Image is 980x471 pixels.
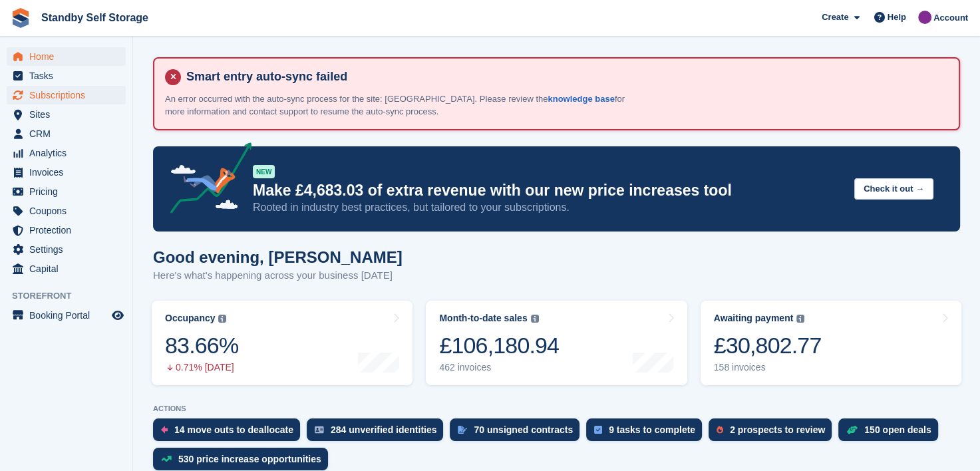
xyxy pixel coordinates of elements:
p: Here's what's happening across your business [DATE] [153,268,403,283]
div: 462 invoices [439,362,559,373]
span: Booking Portal [29,306,109,325]
span: Analytics [29,144,109,162]
p: An error occurred with the auto-sync process for the site: [GEOGRAPHIC_DATA]. Please review the f... [165,92,631,118]
div: 9 tasks to complete [609,424,695,435]
a: knowledge base [548,94,614,104]
a: Standby Self Storage [36,7,154,29]
a: menu [7,124,126,143]
a: menu [7,221,126,239]
span: Coupons [29,202,109,220]
img: prospect-51fa495bee0391a8d652442698ab0144808aea92771e9ea1ae160a38d050c398.svg [717,426,723,434]
span: Pricing [29,182,109,201]
span: Sites [29,105,109,124]
a: menu [7,105,126,124]
img: price_increase_opportunities-93ffe204e8149a01c8c9dc8f82e8f89637d9d84a8eef4429ea346261dce0b2c0.svg [161,456,172,462]
h1: Good evening, [PERSON_NAME] [153,248,403,266]
div: 14 move outs to deallocate [174,424,293,435]
a: menu [7,240,126,259]
img: price-adjustments-announcement-icon-8257ccfd72463d97f412b2fc003d46551f7dbcb40ab6d574587a9cd5c0d94... [159,142,252,218]
a: 14 move outs to deallocate [153,418,307,448]
a: 150 open deals [838,418,944,448]
p: ACTIONS [153,404,960,413]
div: 0.71% [DATE] [165,362,238,373]
div: NEW [253,165,275,178]
span: Storefront [12,289,132,303]
a: Occupancy 83.66% 0.71% [DATE] [152,301,412,385]
span: Subscriptions [29,86,109,104]
p: Rooted in industry best practices, but tailored to your subscriptions. [253,200,844,215]
div: Awaiting payment [714,313,794,324]
div: 150 open deals [864,424,931,435]
a: Month-to-date sales £106,180.94 462 invoices [426,301,687,385]
div: Occupancy [165,313,215,324]
div: 70 unsigned contracts [474,424,573,435]
a: menu [7,306,126,325]
span: Home [29,47,109,66]
img: icon-info-grey-7440780725fd019a000dd9b08b2336e03edf1995a4989e88bcd33f0948082b44.svg [218,315,226,323]
span: Invoices [29,163,109,182]
div: 284 unverified identities [331,424,437,435]
span: Protection [29,221,109,239]
span: Capital [29,259,109,278]
a: menu [7,47,126,66]
a: 2 prospects to review [709,418,838,448]
span: Settings [29,240,109,259]
p: Make £4,683.03 of extra revenue with our new price increases tool [253,181,844,200]
img: contract_signature_icon-13c848040528278c33f63329250d36e43548de30e8caae1d1a13099fd9432cc5.svg [458,426,467,434]
div: 530 price increase opportunities [178,454,321,464]
button: Check it out → [854,178,933,200]
div: £106,180.94 [439,332,559,359]
img: icon-info-grey-7440780725fd019a000dd9b08b2336e03edf1995a4989e88bcd33f0948082b44.svg [531,315,539,323]
span: Account [933,11,968,25]
span: CRM [29,124,109,143]
div: 2 prospects to review [730,424,825,435]
div: £30,802.77 [714,332,822,359]
img: verify_identity-adf6edd0f0f0b5bbfe63781bf79b02c33cf7c696d77639b501bdc392416b5a36.svg [315,426,324,434]
img: icon-info-grey-7440780725fd019a000dd9b08b2336e03edf1995a4989e88bcd33f0948082b44.svg [796,315,804,323]
a: 284 unverified identities [307,418,450,448]
img: Sue Ford [918,11,931,24]
a: menu [7,86,126,104]
img: stora-icon-8386f47178a22dfd0bd8f6a31ec36ba5ce8667c1dd55bd0f319d3a0aa187defe.svg [11,8,31,28]
a: 9 tasks to complete [586,418,709,448]
h4: Smart entry auto-sync failed [181,69,948,84]
img: deal-1b604bf984904fb50ccaf53a9ad4b4a5d6e5aea283cecdc64d6e3604feb123c2.svg [846,425,858,434]
span: Help [888,11,906,24]
a: menu [7,202,126,220]
a: menu [7,144,126,162]
span: Create [822,11,848,24]
a: menu [7,67,126,85]
div: 158 invoices [714,362,822,373]
div: 83.66% [165,332,238,359]
a: menu [7,259,126,278]
img: move_outs_to_deallocate_icon-f764333ba52eb49d3ac5e1228854f67142a1ed5810a6f6cc68b1a99e826820c5.svg [161,426,168,434]
a: Preview store [110,307,126,323]
img: task-75834270c22a3079a89374b754ae025e5fb1db73e45f91037f5363f120a921f8.svg [594,426,602,434]
a: 70 unsigned contracts [450,418,586,448]
a: menu [7,182,126,201]
div: Month-to-date sales [439,313,527,324]
a: menu [7,163,126,182]
span: Tasks [29,67,109,85]
a: Awaiting payment £30,802.77 158 invoices [701,301,961,385]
